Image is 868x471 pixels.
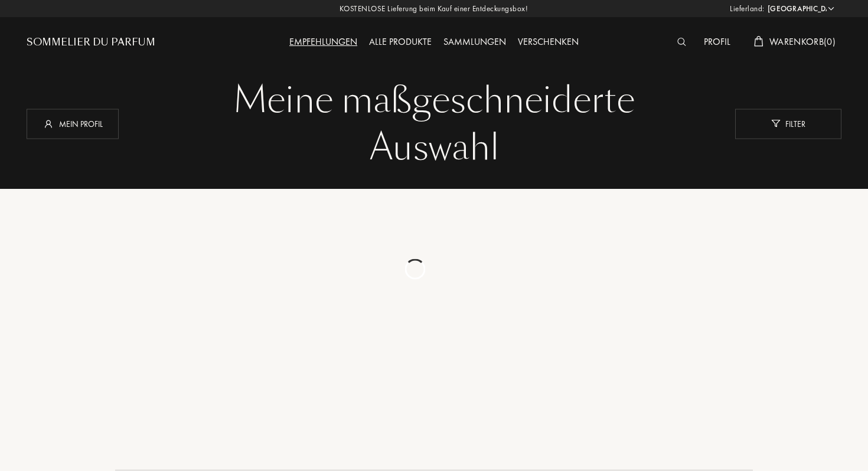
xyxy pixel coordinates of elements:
[771,120,780,127] img: new_filter_w.svg
[27,35,155,50] a: Sommelier du Parfum
[698,35,736,50] div: Profil
[43,117,54,129] img: profil_icn_w.svg
[677,38,686,46] img: search_icn_white.svg
[754,36,763,47] img: cart_white.svg
[35,124,833,171] div: Auswahl
[512,35,585,48] a: Verschenken
[27,109,119,139] div: Mein Profil
[735,109,841,139] div: Filter
[730,3,765,15] span: Lieferland:
[438,35,512,50] div: Sammlungen
[283,35,363,50] div: Empfehlungen
[769,35,836,48] span: Warenkorb ( 0 )
[363,35,438,48] a: Alle Produkte
[698,35,736,48] a: Profil
[512,35,585,50] div: Verschenken
[35,77,833,124] div: Meine maßgeschneiderte
[283,35,363,48] a: Empfehlungen
[438,35,512,48] a: Sammlungen
[363,35,438,50] div: Alle Produkte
